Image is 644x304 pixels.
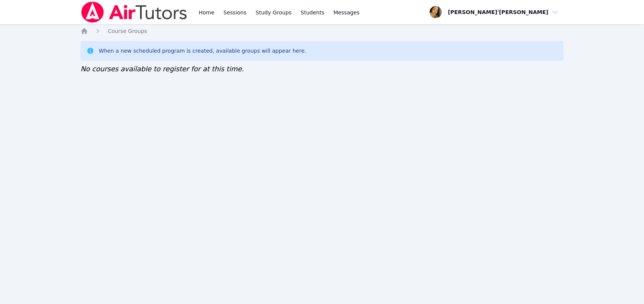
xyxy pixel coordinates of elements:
[80,27,564,35] nav: Breadcrumb
[99,47,306,55] div: When a new scheduled program is created, available groups will appear here.
[108,28,147,34] span: Course Groups
[334,9,360,16] span: Messages
[108,27,147,35] a: Course Groups
[80,2,188,23] img: Air Tutors
[80,65,244,73] span: No courses available to register for at this time.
